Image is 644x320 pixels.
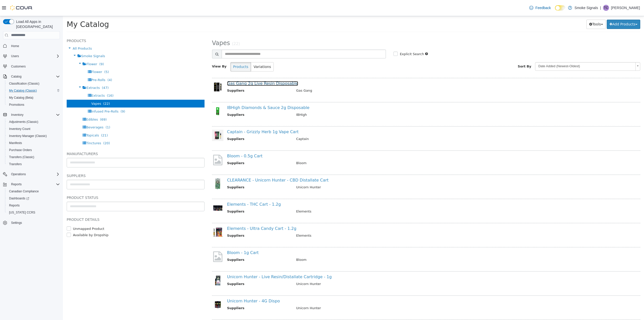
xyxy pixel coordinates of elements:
[9,120,38,124] span: Adjustments (Classic)
[5,154,62,161] button: Transfers (Classic)
[603,5,609,11] div: Tory Chickite
[229,145,556,151] td: Bloom
[5,188,62,195] button: Canadian Compliance
[11,221,22,225] span: Settings
[7,147,60,153] span: Purchase Orders
[164,120,230,127] th: Suppliers
[7,154,60,160] span: Transfers (Classic)
[229,120,556,127] td: Captain
[7,88,60,94] span: My Catalog (Classic)
[1,63,62,70] button: Customers
[43,109,47,113] span: (1)
[9,63,28,69] a: Customers
[164,234,196,239] a: Bloom - 1g Cart
[7,195,31,201] a: Dashboards
[472,46,571,54] span: Date Added (Newest-Oldest)
[5,80,62,87] button: Classification (Classic)
[524,4,543,13] button: Tools
[28,78,42,81] span: Extracts
[14,19,60,29] span: Load All Apps in [GEOGRAPHIC_DATA]
[11,64,26,68] span: Customers
[5,139,62,147] button: Manifests
[40,86,47,89] span: (22)
[5,87,62,94] button: My Catalog (Classic)
[7,209,60,216] span: Washington CCRS
[7,81,42,87] a: Classification (Classic)
[229,96,556,102] td: IBHigh
[544,4,577,13] button: Add Products
[9,112,25,118] button: Inventory
[9,210,42,215] label: Unmapped Product
[7,209,37,216] a: [US_STATE] CCRS
[7,188,60,194] span: Canadian Compliance
[9,89,37,93] span: My Catalog (Classic)
[149,186,160,197] img: 150
[9,181,24,187] button: Reports
[7,95,60,101] span: My Catalog (Beta)
[5,132,62,139] button: Inventory Manager (Classic)
[7,140,24,146] a: Manifests
[37,101,44,105] span: (69)
[455,48,468,52] span: Sort By
[336,35,361,41] label: Explicit Search
[7,202,60,208] span: Reports
[149,210,160,222] img: 150
[11,182,22,186] span: Reports
[149,234,160,247] img: missing-image.png
[9,63,60,69] span: Customers
[7,88,39,94] a: My Catalog (Classic)
[149,138,160,150] img: missing-image.png
[7,161,24,167] a: Transfers
[1,73,62,80] button: Catalog
[38,117,45,121] span: (21)
[600,5,601,11] p: |
[164,217,230,223] th: Suppliers
[9,189,39,193] span: Canadian Compliance
[23,101,35,105] span: Edibles
[229,169,556,175] td: Unicorn Hunter
[4,179,142,185] h5: Product Status
[1,53,62,60] button: Users
[229,217,556,223] td: Elements
[9,82,39,86] span: Classification (Classic)
[164,145,230,151] th: Suppliers
[41,54,46,58] span: (5)
[7,202,22,208] a: Reports
[23,70,37,74] span: Extracts
[11,54,19,58] span: Users
[9,127,30,131] span: Inventory Count
[18,38,42,42] span: Smoke Signals
[164,169,230,175] th: Suppliers
[7,119,40,125] a: Adjustments (Classic)
[149,48,164,52] span: View By
[7,147,34,153] a: Purchase Orders
[23,125,38,129] span: Tinctures
[5,118,62,125] button: Adjustments (Classic)
[5,161,62,168] button: Transfers
[11,75,21,79] span: Catalog
[4,22,142,28] h5: Products
[164,96,230,102] th: Suppliers
[4,135,142,141] h5: Manufacturers
[7,95,35,101] a: My Catalog (Beta)
[7,133,60,139] span: Inventory Manager (Classic)
[164,113,236,118] a: Captain - Grizzly Herb 1g Vape Cart
[164,241,230,247] th: Suppliers
[149,114,160,125] img: 150
[164,72,230,78] th: Suppliers
[11,113,23,117] span: Inventory
[149,162,160,173] img: 150
[7,102,26,108] a: Promotions
[11,44,19,48] span: Home
[9,203,20,207] span: Reports
[7,133,49,139] a: Inventory Manager (Classic)
[164,89,247,94] a: IBHigh Diamonds & Sauce 2g Disposable
[23,46,34,50] span: Flower
[5,202,62,209] button: Reports
[23,109,41,113] span: Beverages
[9,74,60,80] span: Catalog
[5,101,62,108] button: Promotions
[9,155,34,159] span: Transfers (Classic)
[9,196,29,200] span: Dashboards
[4,4,46,13] span: My Catalog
